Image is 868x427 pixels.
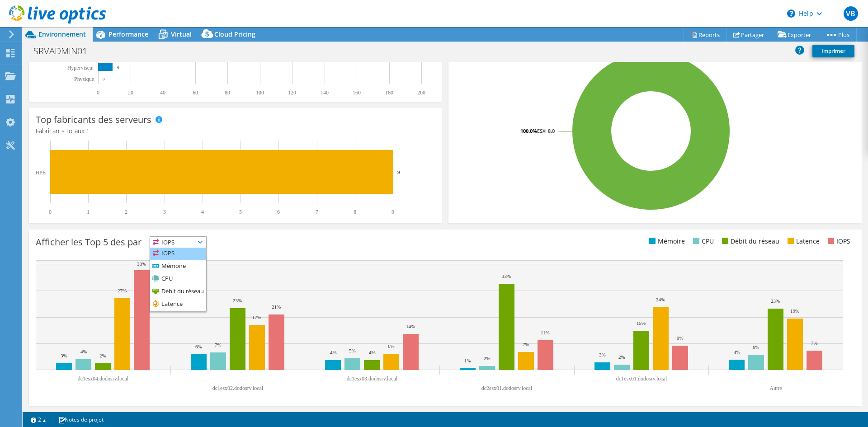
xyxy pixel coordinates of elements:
text: 7% [523,342,529,347]
text: 140 [321,89,329,96]
text: 9% [677,335,684,341]
li: CPU [150,273,206,286]
text: 7% [215,342,222,347]
a: Partager [726,28,771,42]
tspan: 100.0% [520,127,537,134]
text: 7 [316,209,318,215]
text: 5 [239,209,242,215]
text: 19% [790,308,799,314]
text: 2 [125,209,127,215]
text: dc1esx04.dodosrv.local [78,375,129,382]
text: dc1esx02.dodosrv.local [212,385,264,391]
li: Latence [150,298,206,311]
text: 11% [541,330,550,335]
li: IOPS [826,236,850,246]
a: Imprimer [812,45,854,57]
text: 4% [369,350,376,355]
text: 6% [753,344,759,350]
text: 4 [201,209,204,215]
li: Latence [785,236,820,246]
text: 23% [233,298,242,303]
text: 3 [163,209,166,215]
span: Virtual [171,30,192,38]
span: Performance [108,30,148,38]
text: 60 [193,89,198,96]
text: 21% [272,304,281,310]
svg: \n [787,9,795,18]
text: 2% [99,353,106,358]
text: 17% [252,314,261,320]
text: HPE [35,169,46,176]
text: 9 [392,209,394,215]
text: 2% [484,356,491,361]
text: 2% [618,354,625,360]
text: 100 [256,89,264,96]
text: 6% [195,344,202,349]
text: 3% [61,353,67,358]
text: 160 [353,89,361,96]
text: 180 [385,89,393,96]
a: Exporter [771,28,818,42]
text: dc2esx01.dodosrv.local [481,385,533,391]
text: 27% [118,288,127,293]
text: Hyperviseur [67,65,94,71]
text: 4% [734,349,741,355]
span: IOPS [150,237,206,248]
li: Débit du réseau [720,236,779,246]
span: Environnement [38,30,86,38]
text: 200 [417,89,425,96]
text: 24% [656,297,665,302]
li: CPU [691,236,714,246]
text: 1% [464,358,471,363]
text: 6% [388,343,395,349]
a: Reports [684,28,727,42]
text: 0 [49,209,52,215]
text: dc1esx01.dodosrv.local [616,375,667,382]
a: Notes de projet [52,414,110,425]
li: Débit du réseau [150,286,206,298]
text: Autre [769,385,782,391]
text: 38% [137,261,146,267]
text: 0 [103,77,105,81]
text: 8 [354,209,356,215]
text: 20 [128,89,133,96]
text: 15% [637,320,646,326]
text: 1 [87,209,90,215]
h3: Top fabricants des serveurs [36,115,151,125]
text: dc1esx03.dodosrv.local [347,375,398,382]
span: Cloud Pricing [214,30,255,38]
span: VB [844,6,858,21]
text: 0 [97,89,99,96]
text: 3% [599,352,606,357]
text: 4% [330,350,337,355]
h4: Fabricants totaux: [36,126,435,136]
text: 23% [771,298,780,304]
a: 2 [24,414,52,425]
span: 1 [86,127,90,135]
h1: SRVADMIN01 [29,46,101,56]
text: 40 [160,89,165,96]
text: 120 [288,89,296,96]
li: IOPS [150,248,206,260]
text: 14% [406,324,415,329]
text: 80 [225,89,230,96]
li: Mémoire [150,260,206,273]
text: 9 [117,66,119,70]
text: 6 [277,209,280,215]
tspan: ESXi 8.0 [537,127,555,134]
li: Mémoire [647,236,685,246]
text: 4% [80,349,87,354]
text: 9 [397,169,400,175]
text: 7% [811,340,818,346]
text: Physique [74,76,94,82]
text: 5% [349,348,356,353]
a: Plus [818,28,857,42]
text: 33% [502,273,511,279]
